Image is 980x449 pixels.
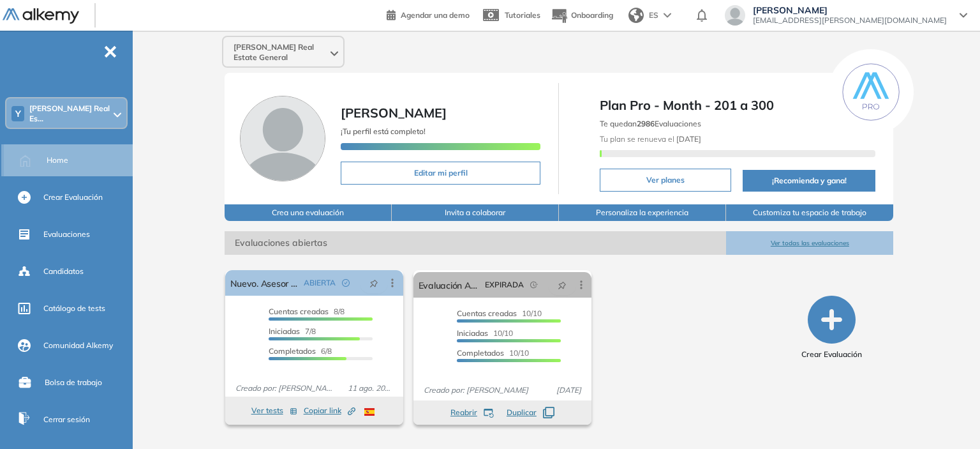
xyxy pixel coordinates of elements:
button: Copiar link [304,403,355,418]
span: Evaluaciones abiertas [225,231,727,255]
span: check-circle [342,279,350,287]
span: 8/8 [269,307,345,316]
span: [EMAIL_ADDRESS][PERSON_NAME][DOMAIN_NAME] [753,15,947,26]
span: ¡Tu perfil está completo! [341,126,426,136]
span: ES [649,10,658,21]
button: Crea una evaluación [225,204,392,221]
span: Completados [457,348,504,358]
button: Invita a colaborar [392,204,559,221]
span: Creado por: [PERSON_NAME] [230,383,343,394]
span: Iniciadas [457,328,488,338]
span: [PERSON_NAME] [341,105,447,121]
button: Personaliza la experiencia [559,204,726,221]
button: Reabrir [450,407,494,418]
span: Catálogo de tests [43,303,105,314]
span: Tutoriales [505,10,540,20]
button: Customiza tu espacio de trabajo [726,204,893,221]
button: Crear Evaluación [801,296,862,360]
span: 10/10 [457,328,513,338]
span: 6/8 [269,346,332,356]
button: Ver todas las evaluaciones [726,231,893,255]
img: Foto de perfil [240,96,325,181]
span: 7/8 [269,326,316,336]
img: arrow [664,13,671,18]
button: Duplicar [507,407,554,418]
span: [PERSON_NAME] Real Estate General [234,42,328,63]
span: Crear Evaluación [43,192,103,203]
span: Iniciadas [269,326,300,336]
b: 2986 [637,119,655,128]
span: Y [15,109,21,119]
a: Nuevo. Asesor comercial [230,270,299,296]
img: Logo [3,8,79,24]
div: Widget de chat [916,388,980,449]
button: Onboarding [551,2,613,29]
span: Onboarding [571,10,613,20]
span: Comunidad Alkemy [43,340,113,351]
a: Agendar una demo [387,6,470,22]
span: Candidatos [43,266,84,277]
span: Evaluaciones [43,229,90,240]
span: Te quedan Evaluaciones [600,119,701,128]
span: field-time [530,281,538,289]
span: Cerrar sesión [43,414,90,425]
iframe: Chat Widget [916,388,980,449]
button: Ver tests [251,403,297,418]
button: ¡Recomienda y gana! [743,170,876,192]
span: Home [47,155,68,166]
b: [DATE] [674,134,701,144]
span: Reabrir [450,407,477,418]
button: Ver planes [600,169,731,192]
span: [PERSON_NAME] Real Es... [29,103,111,124]
span: [PERSON_NAME] [753,5,947,15]
span: Cuentas creadas [457,308,517,318]
span: Completados [269,346,316,356]
span: Tu plan se renueva el [600,134,701,144]
span: ABIERTA [304,277,336,289]
span: Crear Evaluación [801,349,862,360]
span: 10/10 [457,308,542,318]
span: 11 ago. 2025 [343,383,398,394]
button: Editar mi perfil [341,162,541,185]
a: Evaluación Asesor Comercial [419,272,480,298]
span: Plan Pro - Month - 201 a 300 [600,96,875,115]
span: 10/10 [457,348,529,358]
img: ESP [364,408,375,416]
button: pushpin [548,275,576,295]
span: EXPIRADA [485,279,524,291]
button: pushpin [360,273,388,293]
span: pushpin [369,278,378,288]
span: Copiar link [304,405,355,416]
span: [DATE] [551,384,586,396]
span: Agendar una demo [401,10,470,20]
span: pushpin [558,280,567,290]
span: Bolsa de trabajo [45,377,102,388]
span: Cuentas creadas [269,307,329,316]
img: world [628,8,644,23]
span: Duplicar [507,407,537,418]
span: Creado por: [PERSON_NAME] [419,384,533,396]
